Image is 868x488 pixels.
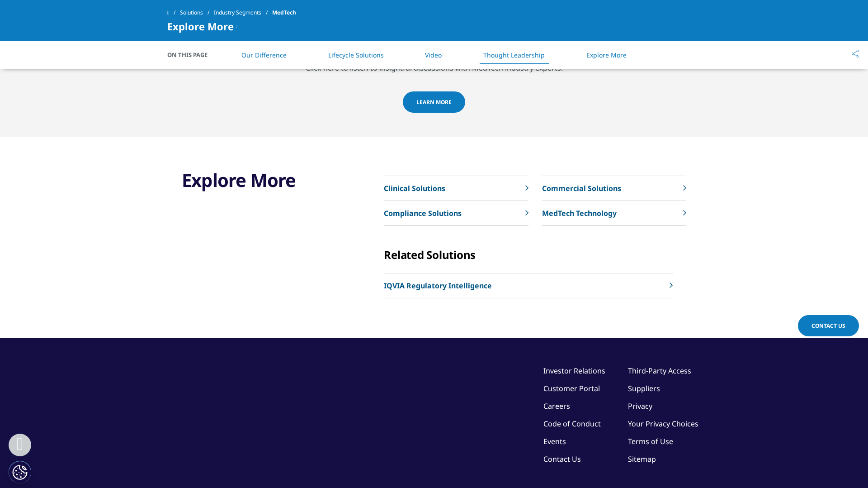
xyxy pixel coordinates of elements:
a: MedTech Technology [542,201,686,226]
a: Contact Us [798,315,859,336]
a: IQVIA Regulatory Intelligence [384,273,673,298]
a: Compliance Solutions [384,201,528,226]
a: Thought Leadership [483,51,545,59]
div: Click here to listen to insightful discussions with MedTech industry experts. [306,62,563,91]
a: Customer Portal [543,383,600,393]
a: Third-Party Access [628,366,691,376]
a: Learn More [403,91,465,113]
a: Code of Conduct [543,419,601,429]
a: Video [425,51,442,59]
button: Cookies Settings [9,461,31,483]
a: Lifecycle Solutions [328,51,384,59]
p: Clinical Solutions [384,183,445,194]
a: Investor Relations [543,366,605,376]
a: Our Difference [241,51,287,59]
a: Commercial Solutions [542,176,686,201]
a: Events [543,436,566,446]
a: Terms of Use [628,436,673,446]
a: Sitemap [628,454,656,464]
span: On This Page [167,50,217,59]
p: Commercial Solutions [542,183,621,194]
span: Learn More [416,98,452,106]
span: Explore More [167,21,234,32]
div: Related Solutions [384,248,686,262]
h3: Explore More [182,169,333,191]
p: MedTech Technology [542,208,617,219]
span: MedTech [272,5,296,21]
a: Solutions [180,5,214,21]
a: Contact Us [543,454,581,464]
a: Privacy [628,401,652,411]
span: Contact Us [811,322,845,330]
a: Suppliers [628,383,660,393]
a: Explore More [586,51,627,59]
a: Careers [543,401,570,411]
a: Your Privacy Choices [628,419,701,429]
a: Industry Segments [214,5,272,21]
p: Compliance Solutions [384,208,462,219]
p: IQVIA Regulatory Intelligence [384,280,492,291]
a: Clinical Solutions [384,176,528,201]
